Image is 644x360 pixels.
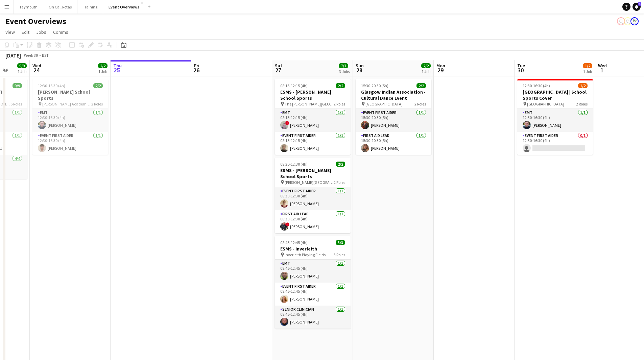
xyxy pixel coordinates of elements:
[22,29,29,35] span: Edit
[5,52,21,59] div: [DATE]
[77,0,103,14] button: Training
[3,28,18,37] a: View
[630,17,639,25] app-user-avatar: Operations Manager
[5,29,15,35] span: View
[617,17,625,25] app-user-avatar: Operations Team
[50,28,71,37] a: Comms
[14,0,43,14] button: Taymouth
[36,29,46,35] span: Jobs
[103,0,145,14] button: Event Overviews
[53,29,68,35] span: Comms
[633,3,641,11] a: 1
[638,2,641,6] span: 1
[624,17,632,25] app-user-avatar: Operations Team
[42,53,49,58] div: BST
[19,28,32,37] a: Edit
[33,28,49,37] a: Jobs
[5,16,66,26] h1: Event Overviews
[43,0,77,14] button: On Call Rotas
